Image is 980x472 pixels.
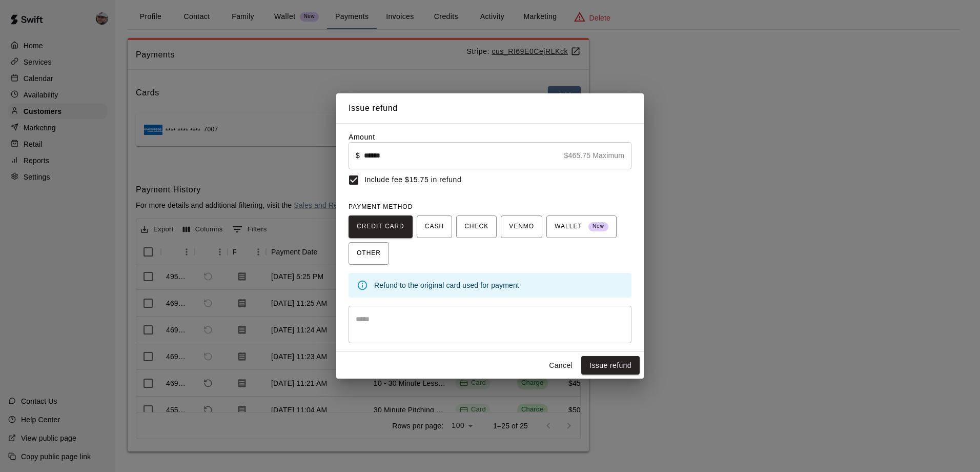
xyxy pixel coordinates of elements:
span: CREDIT CARD [357,219,404,235]
button: CREDIT CARD [349,215,413,238]
span: PAYMENT METHOD [349,203,413,210]
span: VENMO [509,219,534,235]
span: CHECK [464,219,488,235]
span: Include fee $15.75 in refund [364,174,461,185]
span: OTHER [357,245,381,262]
button: Issue refund [581,356,640,375]
h2: Issue refund [336,93,644,123]
button: CASH [417,215,452,238]
p: $465.75 Maximum [564,150,624,161]
button: OTHER [349,242,389,265]
button: CHECK [456,215,497,238]
button: WALLET New [546,215,617,238]
span: New [588,220,608,233]
button: VENMO [501,215,542,238]
p: $ [356,150,360,161]
span: CASH [425,219,444,235]
span: WALLET [555,219,608,235]
label: Amount [349,133,375,141]
button: Cancel [544,356,577,375]
div: Refund to the original card used for payment [374,276,623,294]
